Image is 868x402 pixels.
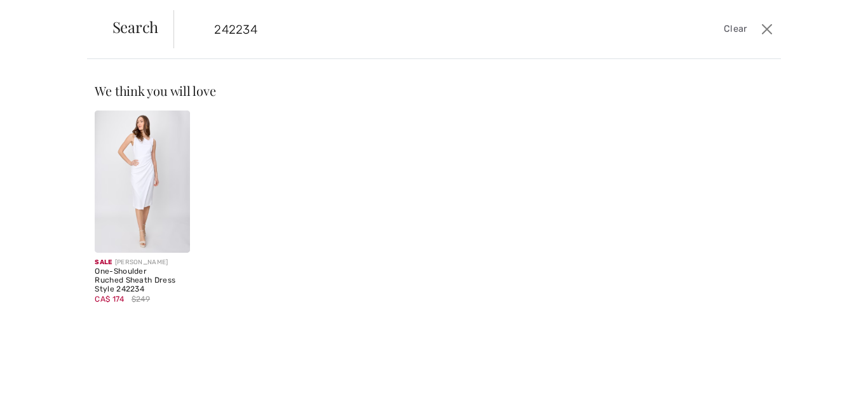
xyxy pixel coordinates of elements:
span: $249 [132,293,150,305]
span: Clear [724,22,747,36]
div: One-Shoulder Ruched Sheath Dress Style 242234 [95,267,189,293]
span: Search [112,19,159,34]
span: Sale [95,258,112,266]
button: Close [757,19,776,39]
span: We think you will love [95,82,215,99]
span: Chat [28,9,54,20]
span: CA$ 174 [95,295,124,304]
input: TYPE TO SEARCH [205,10,619,48]
div: [PERSON_NAME] [95,258,189,267]
img: One-Shoulder Ruched Sheath Dress Style 242234. Vanilla 30 [95,111,189,253]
